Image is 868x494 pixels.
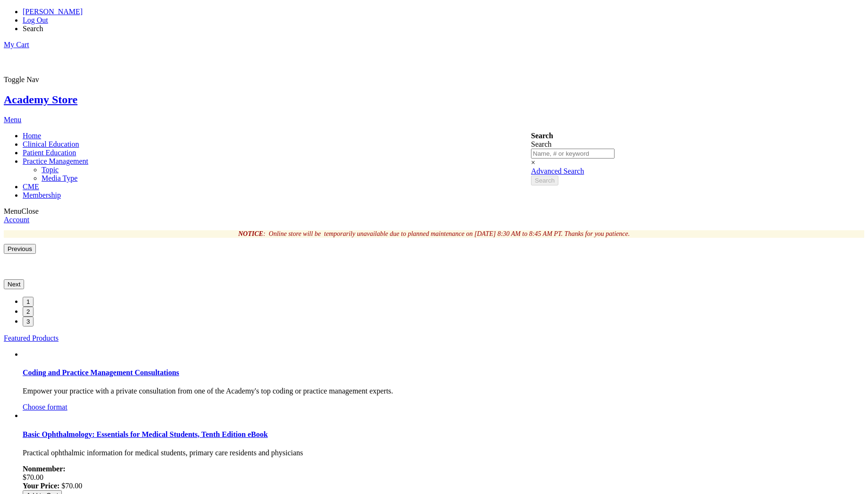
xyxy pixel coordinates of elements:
[23,482,59,490] strong: Your Price:
[4,334,59,342] a: Featured Products
[23,449,864,457] p: Practical ophthalmic information for medical students, primary care residents and physicians
[23,387,864,395] p: Empower your practice with a private consultation from one of the Academy's top coding or practic...
[23,157,88,165] span: Practice Management
[23,183,39,191] span: CME
[23,16,48,24] a: Log Out
[4,279,24,289] button: Next
[4,216,29,224] a: Account
[4,207,21,215] span: Menu
[23,191,61,199] span: Membership
[23,430,268,438] a: Basic Ophthalmology: Essentials for Medical Students, Tenth Edition eBook
[531,176,558,185] button: Search
[23,368,179,377] a: Coding and Practice Management Consultations
[531,132,553,140] strong: Search
[23,297,34,307] button: 1 of 3
[61,482,82,490] span: $70.00
[42,174,77,182] span: Media Type
[4,93,77,106] a: Academy Store
[23,140,79,148] span: Clinical Education
[4,41,29,49] a: My Cart
[23,403,67,411] a: Choose format
[531,167,584,175] a: Advanced Search
[4,244,36,254] button: Previous
[4,116,21,124] a: Menu
[23,25,43,33] span: Search
[4,75,39,84] span: Toggle Nav
[531,159,615,167] div: ×
[238,230,630,237] em: : Online store will be temporarily unavailable due to planned maintenance on [DATE] 8:30 AM to 8:...
[531,140,552,148] span: Search
[23,473,43,481] span: $70.00
[23,307,34,317] button: 2 of 3
[42,166,59,174] span: Topic
[23,8,83,16] a: [PERSON_NAME]
[21,207,38,215] span: Close
[23,317,34,327] button: 3 of 3
[23,132,41,140] span: Home
[23,465,66,473] strong: Nonmember:
[238,230,263,237] strong: NOTICE
[23,149,76,157] span: Patient Education
[531,149,615,159] input: Name, # or keyword
[535,177,555,184] span: Search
